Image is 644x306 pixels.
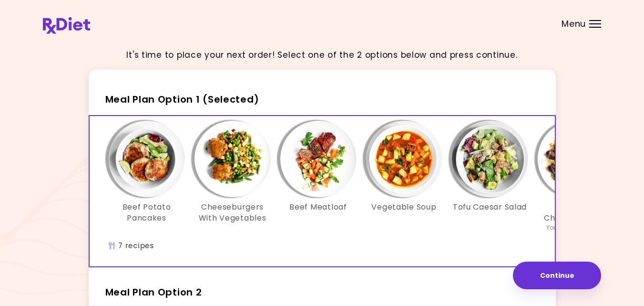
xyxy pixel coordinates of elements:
[538,202,614,223] h3: Mushroom Chickpea Salad
[513,262,601,289] button: Continue
[371,202,436,212] h3: Vegetable Soup
[109,202,185,223] h3: Beef Potato Pancakes
[361,121,447,232] div: Info - Vegetable Soup - Meal Plan Option 1 (Selected)
[105,93,259,106] span: Meal Plan Option 1 (Selected)
[562,20,586,28] span: Menu
[43,17,90,34] img: RxDiet
[104,121,190,232] div: Info - Beef Potato Pancakes - Meal Plan Option 1 (Selected)
[194,202,271,223] h3: Cheeseburgers With Vegetables
[126,49,517,62] p: It's time to place your next order! Select one of the 2 options below and press continue.
[546,223,605,232] div: You had this [DATE]
[447,121,533,232] div: Info - Tofu Caesar Salad - Meal Plan Option 1 (Selected)
[276,121,361,232] div: Info - Beef Meatloaf - Meal Plan Option 1 (Selected)
[289,202,347,212] h3: Beef Meatloaf
[190,121,276,232] div: Info - Cheeseburgers With Vegetables - Meal Plan Option 1 (Selected)
[453,202,527,212] h3: Tofu Caesar Salad
[105,285,202,299] span: Meal Plan Option 2
[533,121,619,232] div: Info - Mushroom Chickpea Salad - Meal Plan Option 1 (Selected)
